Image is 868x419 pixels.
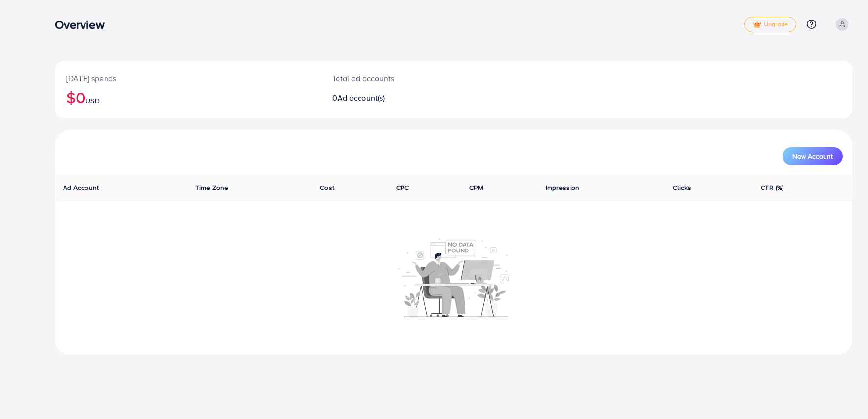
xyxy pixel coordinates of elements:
span: Ad account(s) [338,92,385,103]
span: Ad Account [63,183,99,192]
p: Total ad accounts [332,72,508,84]
span: Upgrade [753,21,788,28]
span: USD [85,96,99,105]
span: New Account [792,153,833,160]
p: [DATE] spends [66,72,309,84]
span: Clicks [673,183,691,192]
a: tickUpgrade [744,17,796,32]
span: Time Zone [195,183,228,192]
h2: $0 [66,88,309,106]
h2: 0 [332,93,508,103]
button: New Account [783,147,843,165]
span: Impression [546,183,580,192]
span: Cost [320,183,334,192]
h3: Overview [55,18,112,32]
img: No account [398,237,509,317]
span: CPC [396,183,409,192]
span: CTR (%) [761,183,783,192]
img: tick [753,21,761,28]
span: CPM [469,183,483,192]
